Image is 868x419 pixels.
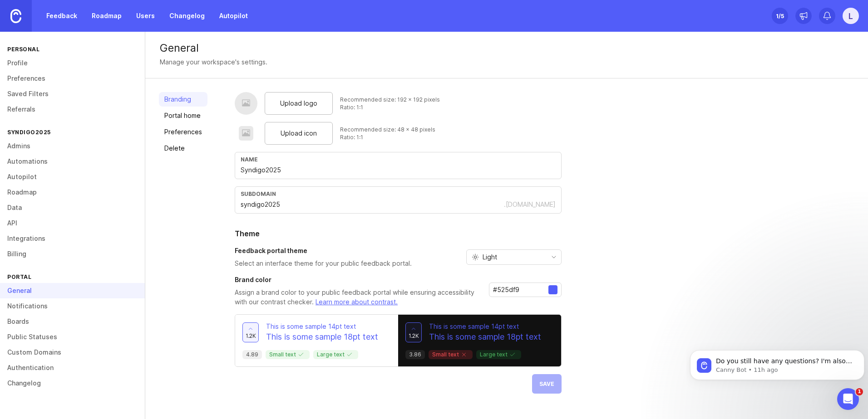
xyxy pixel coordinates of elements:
a: Branding [159,92,207,107]
iframe: Intercom live chat [837,388,859,410]
p: This is some sample 18pt text [429,331,541,343]
img: Canny Home [10,9,21,23]
p: Small text [269,351,306,358]
a: Preferences [159,125,207,139]
p: This is some sample 14pt text [429,322,541,331]
div: Ratio: 1:1 [340,103,440,111]
span: 1.2k [246,332,256,340]
div: Recommended size: 192 x 192 pixels [340,96,440,103]
div: .[DOMAIN_NAME] [504,200,556,209]
h3: Feedback portal theme [235,246,412,255]
p: 4.89 [246,351,258,358]
p: Select an interface theme for your public feedback portal. [235,259,412,268]
p: This is some sample 14pt text [266,322,378,331]
h3: Brand color [235,275,482,284]
div: Manage your workspace's settings. [160,57,267,67]
span: Light [483,252,497,262]
button: 1.2k [242,322,259,342]
a: Users [131,8,160,24]
div: subdomain [241,190,556,197]
p: Large text [317,351,355,358]
a: Feedback [41,8,83,24]
p: This is some sample 18pt text [266,331,378,343]
h2: Theme [235,228,562,239]
button: 1.2k [405,322,422,342]
div: Recommended size: 48 x 48 pixels [340,126,435,133]
a: Learn more about contrast. [316,298,398,306]
input: Subdomain [241,200,504,209]
div: toggle menu [466,249,562,265]
p: Small text [432,351,469,358]
span: 1.2k [409,332,419,340]
svg: toggle icon [547,253,561,261]
a: Autopilot [214,8,253,24]
a: Roadmap [86,8,127,24]
button: L [843,8,859,24]
div: General [160,43,853,54]
a: Changelog [164,8,210,24]
p: Assign a brand color to your public feedback portal while ensuring accessibility with our contras... [235,288,482,307]
div: Name [241,156,556,163]
span: Upload icon [281,128,317,138]
svg: prefix icon Sun [472,253,479,261]
button: 1/5 [772,8,788,24]
iframe: Intercom notifications message [686,331,868,395]
a: Delete [159,141,207,156]
span: Upload logo [280,98,317,108]
span: 1 [856,388,863,395]
p: 3.86 [409,351,421,358]
div: Ratio: 1:1 [340,133,435,141]
div: 1 /5 [776,10,784,22]
p: Large text [480,351,518,358]
a: Portal home [159,108,207,123]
